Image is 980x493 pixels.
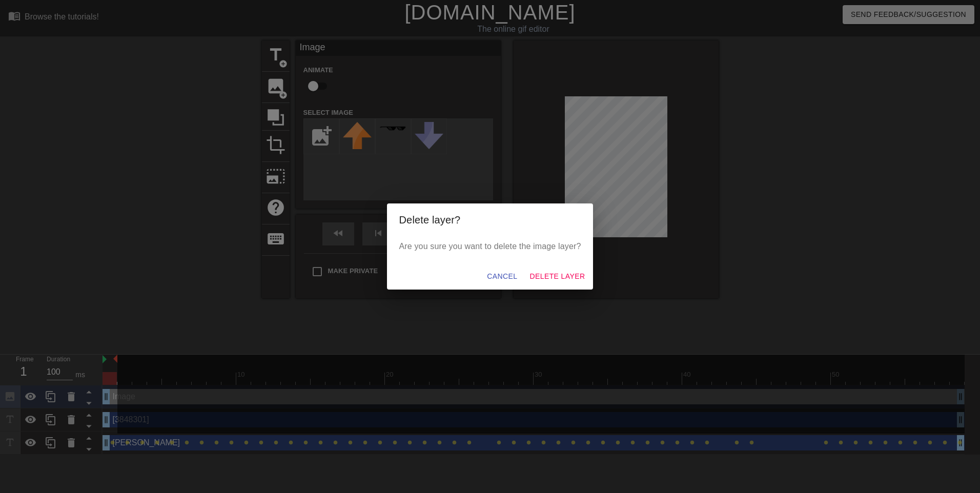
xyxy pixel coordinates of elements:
p: Are you sure you want to delete the image layer? [399,240,581,253]
span: Delete Layer [529,270,585,283]
button: Cancel [483,267,521,286]
button: Delete Layer [525,267,589,286]
h2: Delete layer? [399,212,581,228]
span: Cancel [487,270,517,283]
